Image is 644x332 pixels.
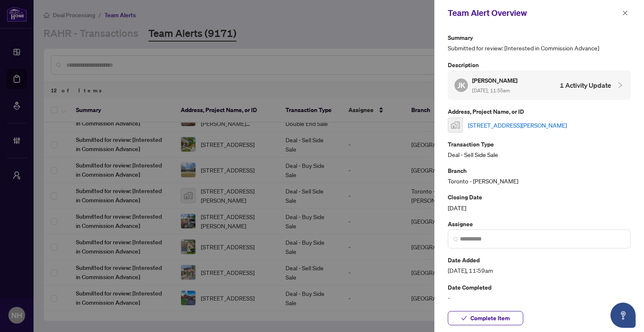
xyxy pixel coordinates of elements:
[448,7,620,19] div: Team Alert Overview
[472,87,510,94] span: [DATE], 11:55am
[616,81,624,89] span: collapsed
[560,80,611,90] h4: 1 Activity Update
[472,76,519,85] h5: [PERSON_NAME]
[448,139,631,159] div: Deal - Sell Side Sale
[448,107,631,116] p: Address, Project Name, or ID
[448,293,631,303] span: -
[448,118,462,132] img: thumbnail-img
[610,303,636,328] button: Open asap
[448,219,631,229] p: Assignee
[448,266,631,275] span: [DATE], 11:59am
[457,79,465,91] span: JK
[461,315,467,321] span: check
[448,139,631,149] p: Transaction Type
[448,311,523,325] button: Complete Item
[448,166,631,186] div: Toronto - [PERSON_NAME]
[622,10,628,16] span: close
[453,237,458,242] img: search_icon
[448,166,631,175] p: Branch
[468,120,567,130] a: [STREET_ADDRESS][PERSON_NAME]
[448,255,631,265] p: Date Added
[470,311,510,325] span: Complete Item
[448,33,631,42] p: Summary
[448,43,631,53] span: Submitted for review: [Interested in Commission Advance]
[448,282,631,292] p: Date Completed
[448,192,631,212] div: [DATE]
[448,60,631,70] p: Description
[448,71,631,100] div: JK[PERSON_NAME] [DATE], 11:55am1 Activity Update
[448,192,631,202] p: Closing Date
